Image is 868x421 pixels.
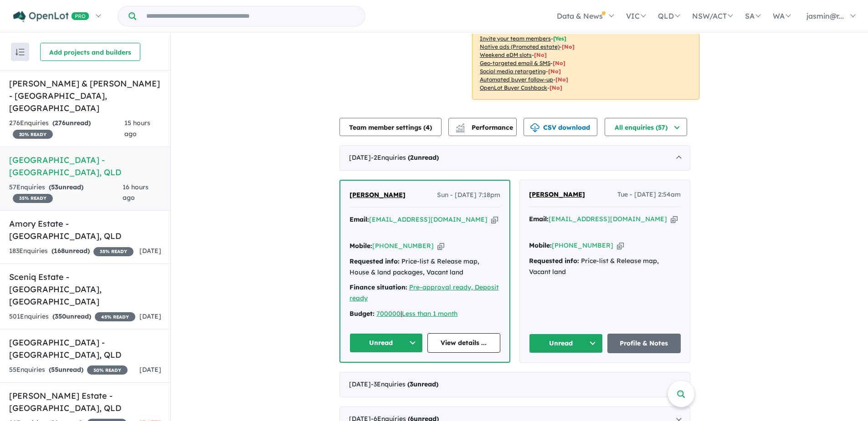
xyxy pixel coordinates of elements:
span: 35 % READY [93,247,134,256]
span: 35 % READY [13,194,53,203]
span: - 3 Enquir ies [371,380,438,388]
h5: [GEOGRAPHIC_DATA] - [GEOGRAPHIC_DATA] , QLD [9,336,161,361]
a: Less than 1 month [402,309,457,318]
u: Sales phone number [480,27,534,34]
span: 276 [55,119,66,127]
span: 2 [410,153,414,162]
span: jasmin@r... [806,11,844,20]
img: bar-chart.svg [456,126,465,132]
span: 4 [426,123,430,132]
span: [No] [553,60,565,66]
strong: ( unread) [52,312,91,320]
span: [ Yes ] [536,27,549,34]
strong: ( unread) [407,380,438,388]
a: [PHONE_NUMBER] [372,242,434,250]
strong: Requested info: [529,257,579,265]
span: [ Yes ] [553,35,566,42]
a: [PERSON_NAME] [349,190,406,201]
div: [DATE] [339,372,690,397]
h5: [GEOGRAPHIC_DATA] - [GEOGRAPHIC_DATA] , QLD [9,154,161,178]
button: Copy [671,214,678,224]
img: line-chart.svg [456,123,464,128]
span: [No] [548,68,561,75]
u: Social media retargeting [480,68,546,75]
h5: Sceniq Estate - [GEOGRAPHIC_DATA] , [GEOGRAPHIC_DATA] [9,271,161,308]
u: Weekend eDM slots [480,51,532,58]
strong: Email: [349,215,369,223]
span: Tue - [DATE] 2:54am [617,189,681,200]
a: [PHONE_NUMBER] [552,241,613,249]
a: [PERSON_NAME] [529,189,585,200]
span: 55 [51,365,58,374]
button: CSV download [524,118,597,136]
button: Performance [448,118,517,136]
u: OpenLot Buyer Cashback [480,84,547,91]
u: Invite your team members [480,35,551,42]
a: Profile & Notes [607,334,681,353]
span: - 2 Enquir ies [371,153,439,162]
button: Unread [349,333,423,353]
strong: Budget: [349,309,375,318]
strong: ( unread) [52,119,91,127]
span: 20 % READY [13,130,53,139]
span: 53 [51,183,58,191]
span: [DATE] [139,365,161,374]
img: Openlot PRO Logo White [13,11,89,22]
a: Pre-approval ready, Deposit ready [349,283,498,302]
span: [No] [534,51,547,58]
div: 55 Enquir ies [9,365,128,375]
strong: Requested info: [349,257,400,265]
div: 501 Enquir ies [9,311,135,322]
a: [EMAIL_ADDRESS][DOMAIN_NAME] [549,215,667,223]
button: Unread [529,334,603,353]
u: Native ads (Promoted estate) [480,43,560,50]
u: Automated buyer follow-up [480,76,553,83]
strong: Mobile: [349,242,372,250]
span: [DATE] [139,247,161,255]
span: [DATE] [139,312,161,320]
button: Copy [617,241,624,250]
span: [No] [562,43,575,50]
h5: [PERSON_NAME] & [PERSON_NAME] - [GEOGRAPHIC_DATA] , [GEOGRAPHIC_DATA] [9,77,161,114]
span: Performance [457,123,513,132]
div: [DATE] [339,145,690,171]
span: 30 % READY [87,365,128,375]
input: Try estate name, suburb, builder or developer [138,6,363,26]
button: Team member settings (4) [339,118,442,136]
a: View details ... [427,333,501,353]
u: Geo-targeted email & SMS [480,60,550,66]
div: | [349,309,500,320]
a: [EMAIL_ADDRESS][DOMAIN_NAME] [369,215,488,223]
span: [PERSON_NAME] [529,190,585,198]
button: Copy [437,241,444,251]
strong: ( unread) [51,247,90,255]
div: 183 Enquir ies [9,246,134,257]
span: 45 % READY [95,312,135,321]
strong: Email: [529,215,549,223]
button: All enquiries (57) [605,118,687,136]
div: 276 Enquir ies [9,118,124,140]
button: Copy [491,215,498,224]
strong: ( unread) [49,365,83,374]
span: 350 [55,312,66,320]
span: 3 [410,380,413,388]
strong: Finance situation: [349,283,407,291]
strong: Mobile: [529,241,552,249]
div: 57 Enquir ies [9,182,123,204]
span: 15 hours ago [124,119,150,138]
span: 168 [54,247,65,255]
h5: Amory Estate - [GEOGRAPHIC_DATA] , QLD [9,218,161,242]
a: 700000 [376,309,401,318]
div: Price-list & Release map, House & land packages, Vacant land [349,256,500,278]
img: download icon [530,123,539,132]
h5: [PERSON_NAME] Estate - [GEOGRAPHIC_DATA] , QLD [9,390,161,414]
strong: ( unread) [408,153,439,162]
span: Sun - [DATE] 7:18pm [437,190,500,201]
span: [No] [550,84,562,91]
span: [PERSON_NAME] [349,191,406,199]
img: sort.svg [15,49,25,56]
button: Add projects and builders [40,43,140,61]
